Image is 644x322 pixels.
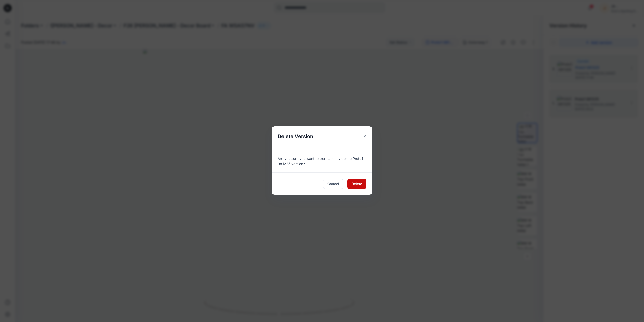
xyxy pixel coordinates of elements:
[272,126,319,147] h5: Delete Version
[278,153,366,166] div: Are you sure you want to permanently delete version?
[351,181,362,186] span: Delete
[360,132,369,141] button: Close
[323,179,343,189] button: Cancel
[347,179,366,189] button: Delete
[327,181,339,186] span: Cancel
